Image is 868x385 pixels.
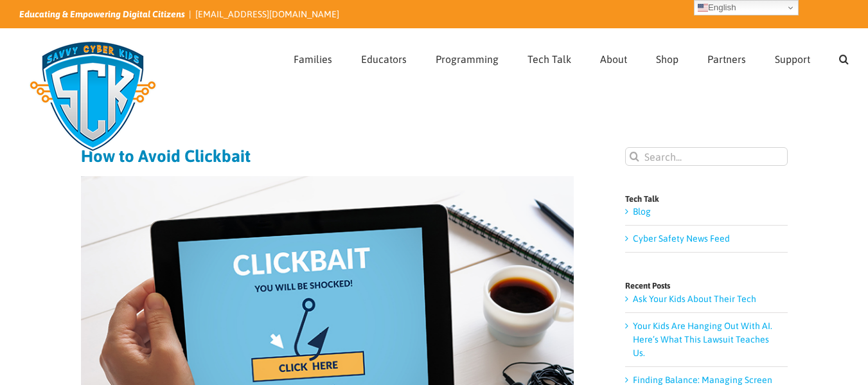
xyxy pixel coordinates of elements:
span: Support [775,54,810,64]
i: Educating & Empowering Digital Citizens [19,9,185,19]
input: Search [625,147,644,166]
a: [EMAIL_ADDRESS][DOMAIN_NAME] [195,9,339,19]
a: Shop [656,29,678,85]
a: Search [839,29,849,85]
img: Savvy Cyber Kids Logo [19,32,166,161]
a: Cyber Safety News Feed [633,233,730,244]
span: Families [294,54,332,64]
h4: Recent Posts [625,282,788,290]
a: Tech Talk [527,29,571,85]
a: Partners [707,29,746,85]
a: Educators [361,29,407,85]
a: About [600,29,627,85]
span: Partners [707,54,746,64]
input: Search... [625,147,788,166]
span: Tech Talk [527,54,571,64]
a: Your Kids Are Hanging Out With AI. Here’s What This Lawsuit Teaches Us. [633,321,772,358]
a: Programming [436,29,499,85]
img: en [698,3,708,13]
nav: Main Menu [294,29,849,85]
a: Families [294,29,332,85]
a: Ask Your Kids About Their Tech [633,294,756,304]
span: Educators [361,54,407,64]
a: Support [775,29,810,85]
a: Blog [633,206,651,217]
span: About [600,54,627,64]
span: Shop [656,54,678,64]
h1: How to Avoid Clickbait [81,147,574,165]
span: Programming [436,54,499,64]
h4: Tech Talk [625,195,788,203]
